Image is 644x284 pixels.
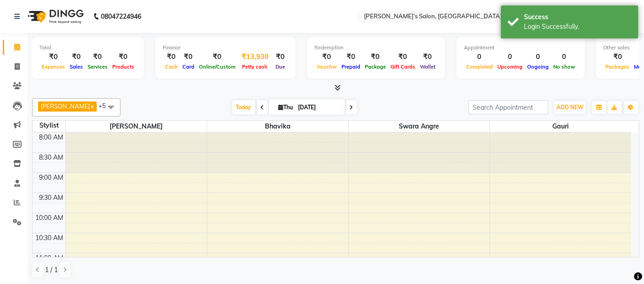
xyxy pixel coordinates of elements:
[464,44,578,52] div: Appointment
[339,64,363,70] span: Prepaid
[464,64,495,70] span: Completed
[33,121,66,130] div: Stylist
[34,213,66,223] div: 10:00 AM
[163,64,180,70] span: Cash
[85,64,110,70] span: Services
[525,64,551,70] span: Ongoing
[38,133,66,142] div: 8:00 AM
[556,104,583,111] span: ADD NEW
[38,173,66,182] div: 9:00 AM
[296,101,341,114] input: 2025-09-04
[110,64,137,70] span: Products
[197,52,238,62] div: ₹0
[238,52,272,62] div: ₹13,930
[23,4,86,29] img: logo
[38,193,66,203] div: 9:30 AM
[39,44,137,52] div: Total
[45,265,58,275] span: 1 / 1
[240,64,270,70] span: Petty cash
[604,52,632,62] div: ₹0
[314,52,339,62] div: ₹0
[273,64,287,70] span: Due
[163,52,180,62] div: ₹0
[90,102,94,110] a: x
[363,64,388,70] span: Package
[464,52,495,62] div: 0
[276,104,296,111] span: Thu
[101,4,141,29] b: 08047224946
[388,52,418,62] div: ₹0
[418,52,438,62] div: ₹0
[39,52,67,62] div: ₹0
[551,64,578,70] span: No show
[490,121,631,132] span: Gauri
[207,121,348,132] span: Bhavika
[495,52,525,62] div: 0
[388,64,418,70] span: Gift Cards
[34,233,66,243] div: 10:30 AM
[525,52,551,62] div: 0
[67,64,85,70] span: Sales
[339,52,363,62] div: ₹0
[314,64,339,70] span: Voucher
[180,52,197,62] div: ₹0
[99,102,113,109] span: +5
[554,101,586,114] button: ADD NEW
[67,52,85,62] div: ₹0
[197,64,238,70] span: Online/Custom
[524,22,632,32] div: Login Successfully.
[41,102,90,110] span: [PERSON_NAME]
[232,100,255,114] span: Today
[363,52,388,62] div: ₹0
[180,64,197,70] span: Card
[604,64,632,70] span: Packages
[163,44,288,52] div: Finance
[85,52,110,62] div: ₹0
[39,64,67,70] span: Expenses
[349,121,490,132] span: Swara Angre
[468,100,549,114] input: Search Appointment
[314,44,438,52] div: Redemption
[418,64,438,70] span: Wallet
[524,12,632,22] div: Success
[272,52,288,62] div: ₹0
[551,52,578,62] div: 0
[66,121,207,132] span: [PERSON_NAME]
[38,153,66,162] div: 8:30 AM
[34,253,66,263] div: 11:00 AM
[495,64,525,70] span: Upcoming
[110,52,137,62] div: ₹0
